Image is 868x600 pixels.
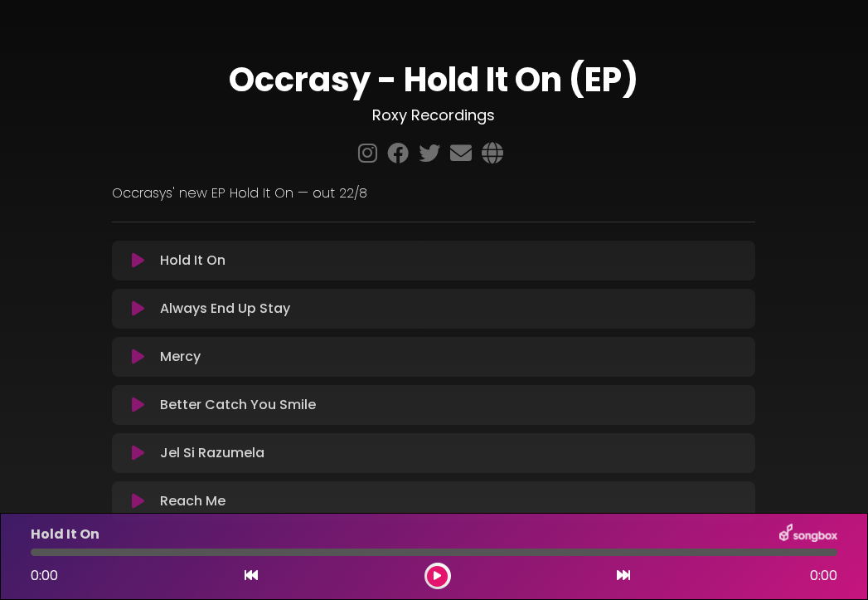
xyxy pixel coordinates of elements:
span: 0:00 [31,566,58,585]
p: Hold It On [31,524,99,544]
span: 0:00 [810,566,837,586]
p: Occrasys' new EP Hold It On — out 22/8 [112,183,755,203]
img: songbox-logo-white.png [779,524,837,545]
h1: Occrasy - Hold It On (EP) [112,60,755,100]
h3: Roxy Recordings [112,106,755,124]
p: Jel Si Razumela [160,443,264,463]
p: Hold It On [160,251,225,271]
p: Reach Me [160,491,225,511]
p: Always End Up Stay [160,299,290,319]
p: Better Catch You Smile [160,395,316,415]
p: Mercy [160,347,201,367]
